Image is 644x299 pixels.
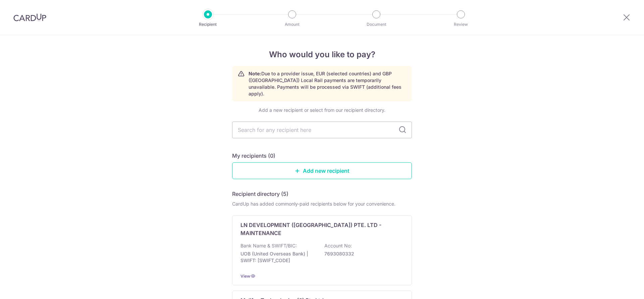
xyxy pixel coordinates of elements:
input: Search for any recipient here [232,122,412,138]
p: Recipient [183,21,233,28]
a: Add new recipient [232,162,412,179]
p: Amount [267,21,317,28]
p: UOB (United Overseas Bank) | SWIFT: [SWIFT_CODE] [240,250,316,264]
div: Add a new recipient or select from our recipient directory. [232,107,412,114]
img: CardUp [13,13,46,21]
p: LN DEVELOPMENT ([GEOGRAPHIC_DATA]) PTE. LTD - MAINTENANCE [240,221,395,237]
h5: Recipient directory (5) [232,190,288,198]
strong: Note: [249,71,261,76]
div: CardUp has added commonly-paid recipients below for your convenience. [232,201,412,207]
p: Bank Name & SWIFT/BIC: [240,242,297,249]
a: View [240,274,250,279]
p: Review [436,21,486,28]
p: Due to a provider issue, EUR (selected countries) and GBP ([GEOGRAPHIC_DATA]) Local Rail payments... [249,70,406,97]
p: 7693080332 [324,250,399,257]
h5: My recipients (0) [232,152,275,160]
p: Document [352,21,401,28]
h4: Who would you like to pay? [232,49,412,61]
p: Account No: [324,242,352,249]
iframe: Opens a widget where you can find more information [601,279,637,296]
